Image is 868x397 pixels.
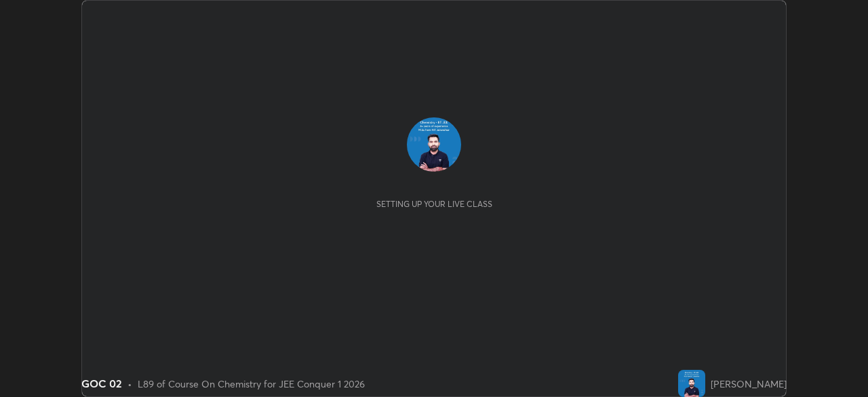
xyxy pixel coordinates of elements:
div: Setting up your live class [376,199,492,209]
div: GOC 02 [81,375,122,392]
div: • [127,377,132,391]
img: 5d08488de79a497091e7e6dfb017ba0b.jpg [678,370,705,397]
img: 5d08488de79a497091e7e6dfb017ba0b.jpg [407,117,461,172]
div: L89 of Course On Chemistry for JEE Conquer 1 2026 [138,377,365,391]
div: [PERSON_NAME] [711,377,787,391]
